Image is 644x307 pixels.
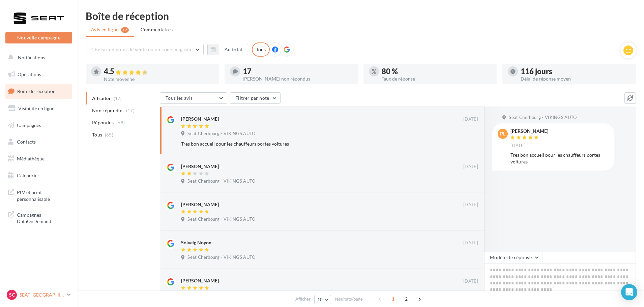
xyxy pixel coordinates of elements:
[463,202,478,208] span: [DATE]
[4,185,74,205] a: PLV et print personnalisable
[382,76,492,81] div: Taux de réponse
[4,118,74,132] a: Campagnes
[4,51,71,65] button: Notifications
[181,163,219,170] div: [PERSON_NAME]
[335,296,363,302] span: résultats/page
[4,135,74,149] a: Contacts
[621,284,637,300] div: Open Intercom Messenger
[92,131,102,138] span: Tous
[388,294,399,304] span: 1
[510,143,525,149] span: [DATE]
[17,156,45,161] span: Médiathèque
[295,296,311,302] span: Afficher
[463,240,478,246] span: [DATE]
[207,44,248,55] button: Au total
[4,101,74,116] a: Visibilité en ligne
[509,115,577,121] span: Seat Cherbourg - VIKINGS AUTO
[510,152,609,165] div: Tres bon accueil pour les chauffeurs portes voitures
[521,68,631,75] div: 116 jours
[20,291,64,298] p: SEAT [GEOGRAPHIC_DATA]
[187,178,255,184] span: Seat Cherbourg - VIKINGS AUTO
[86,11,636,21] div: Boîte de réception
[105,132,113,137] span: (85)
[521,76,631,81] div: Délai de réponse moyen
[5,32,72,43] button: Nouvelle campagne
[91,47,191,52] span: Choisir un point de vente ou un code magasin
[484,252,543,263] button: Modèle de réponse
[17,122,41,128] span: Campagnes
[314,295,331,304] button: 10
[4,152,74,166] a: Médiathèque
[160,92,227,104] button: Tous les avis
[17,173,39,178] span: Calendrier
[181,116,219,122] div: [PERSON_NAME]
[463,116,478,122] span: [DATE]
[463,164,478,170] span: [DATE]
[181,141,434,147] div: Tres bon accueil pour les chauffeurs portes voitures
[510,129,548,133] div: [PERSON_NAME]
[18,71,41,77] span: Opérations
[4,208,74,227] a: Campagnes DataOnDemand
[116,120,125,125] span: (68)
[141,27,173,32] span: Commentaires
[18,55,45,60] span: Notifications
[126,108,135,113] span: (17)
[181,239,211,246] div: Solveig Noyon
[463,278,478,284] span: [DATE]
[17,139,36,145] span: Contacts
[17,188,69,202] span: PLV et print personnalisable
[187,254,255,260] span: Seat Cherbourg - VIKINGS AUTO
[17,88,56,94] span: Boîte de réception
[4,168,74,183] a: Calendrier
[252,42,270,57] div: Tous
[92,119,114,126] span: Répondus
[92,107,123,114] span: Non répondus
[500,130,505,137] span: PL
[166,95,193,101] span: Tous les avis
[9,291,15,298] span: SC
[86,44,204,55] button: Choisir un point de vente ou un code magasin
[181,201,219,208] div: [PERSON_NAME]
[104,77,214,82] div: Note moyenne
[382,68,492,75] div: 80 %
[5,288,72,301] a: SC SEAT [GEOGRAPHIC_DATA]
[187,216,255,222] span: Seat Cherbourg - VIKINGS AUTO
[17,210,69,225] span: Campagnes DataOnDemand
[187,131,255,137] span: Seat Cherbourg - VIKINGS AUTO
[243,68,353,75] div: 17
[4,67,74,82] a: Opérations
[317,297,323,302] span: 10
[4,84,74,98] a: Boîte de réception
[243,76,353,81] div: [PERSON_NAME] non répondus
[181,277,219,284] div: [PERSON_NAME]
[18,105,54,111] span: Visibilité en ligne
[230,92,281,104] button: Filtrer par note
[219,44,248,55] button: Au total
[104,68,214,75] div: 4.5
[401,294,412,304] span: 2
